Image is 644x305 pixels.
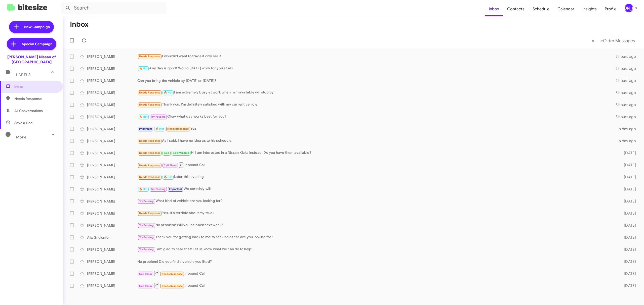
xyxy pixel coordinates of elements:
span: Call Them [139,284,152,288]
span: « [592,37,594,44]
div: What kind of vehicle are you looking for? [137,198,614,204]
div: I wouldn't want to trade it only sell it. [137,54,614,59]
a: Profile [601,2,620,16]
div: Can you bring the vehicle by [DATE] or [DATE]? [137,78,614,83]
div: [DATE] [614,235,640,240]
div: 2 hours ago [614,54,640,59]
button: Next [597,35,638,46]
button: Previous [589,35,597,46]
span: Important [169,187,182,191]
div: [PERSON_NAME] [625,4,633,12]
div: [PERSON_NAME] [87,175,137,180]
div: [PERSON_NAME] [87,223,137,228]
div: Inbound Call [137,162,614,168]
span: Needs Response [139,164,160,167]
span: Try Pausing [151,115,166,118]
div: [PERSON_NAME] [87,211,137,216]
div: Thank you. I'm definitely satisfied with my current vehicle. [137,102,614,108]
div: [PERSON_NAME] [87,66,137,71]
div: Yes. It's terrible about my truck [137,210,614,216]
span: 🔥 Hot [164,91,172,94]
span: Needs Response [139,139,160,142]
span: Inbox [14,84,57,89]
h1: Inbox [70,20,89,28]
div: 3 hours ago [614,90,640,95]
div: a day ago [614,126,640,131]
span: Schedule [529,2,553,16]
div: 3 hours ago [614,114,640,119]
div: 2 hours ago [614,66,640,71]
div: [DATE] [614,187,640,192]
div: [PERSON_NAME] [87,271,137,276]
div: No problem! Will you be back next week? [137,222,614,228]
span: 🔥 Hot [139,115,148,118]
span: Try Pausing [139,236,154,239]
div: Okay what day works best for you? [137,114,614,120]
div: [DATE] [614,175,640,180]
div: [PERSON_NAME] [87,259,137,264]
span: Inbox [485,2,503,16]
span: Labels [16,73,31,77]
span: Needs Response [14,96,57,101]
span: Needs Response [162,272,183,276]
span: Needs Response [139,91,160,94]
span: 🔥 Hot [139,187,148,191]
div: [PERSON_NAME] [87,163,137,168]
div: [PERSON_NAME] [87,247,137,252]
span: Needs Response [167,127,189,130]
span: Sold Verified [173,151,189,155]
div: [PERSON_NAME] [87,114,137,119]
div: Later this evening [137,174,614,180]
div: [DATE] [614,199,640,204]
div: I am glad to hear that! Let us know what we can do to help! [137,246,614,252]
div: [PERSON_NAME] [87,54,137,59]
span: 🔥 Hot [164,175,172,179]
span: Needs Response [139,212,160,215]
div: [PERSON_NAME] [87,283,137,288]
div: [DATE] [614,150,640,156]
div: [DATE] [614,247,640,252]
span: Needs Response [139,55,160,58]
div: 2 hours ago [614,78,640,83]
div: Inbound Call [137,270,614,277]
a: New Campaign [9,21,54,33]
div: As I said, I have no idea as to his schedule. [137,138,614,144]
span: » [600,37,603,44]
span: Try Pausing [139,199,154,203]
span: Needs Response [139,103,160,106]
a: Insights [578,2,601,16]
span: Needs Response [139,151,160,155]
div: [DATE] [614,223,640,228]
div: Any day is good! Would [DATE] work for you at all? [137,66,614,71]
div: Inbound Call [137,282,614,289]
div: [PERSON_NAME] [87,90,137,95]
a: Contacts [503,2,529,16]
div: [PERSON_NAME] [87,199,137,204]
div: [DATE] [614,271,640,276]
div: No problem! Did you find a vehicle you liked? [137,259,614,264]
span: New Campaign [24,24,50,29]
div: [PERSON_NAME] [87,150,137,156]
div: [DATE] [614,211,640,216]
div: Yez [137,126,614,132]
input: Search [61,2,167,14]
span: Try Pausing [151,187,166,191]
button: [PERSON_NAME] [620,4,638,12]
span: Try Pausing [139,248,154,251]
div: [DATE] [614,283,640,288]
span: Special Campaign [22,41,52,46]
div: We certainly will. [137,186,614,192]
span: Sold [164,151,170,155]
a: Special Campaign [7,38,56,50]
span: 🔥 Hot [155,127,164,130]
a: Calendar [553,2,578,16]
div: Alix Gnolonfon [87,235,137,240]
span: 🔥 Hot [139,67,148,70]
span: Save a Deal [14,120,33,125]
nav: Page navigation example [589,35,638,46]
div: [PERSON_NAME] [87,102,137,107]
